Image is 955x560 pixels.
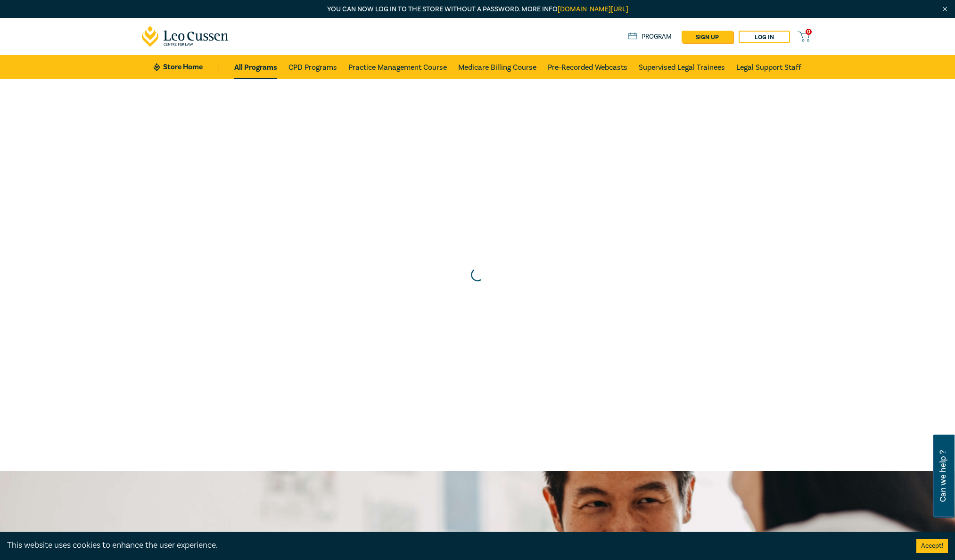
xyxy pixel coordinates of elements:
[142,4,813,15] p: You can now log in to the store without a password. More info
[739,31,790,43] a: Log in
[916,539,948,553] button: Accept cookies
[806,29,812,35] span: 0
[558,5,628,14] a: [DOMAIN_NAME][URL]
[348,55,447,79] a: Practice Management Course
[234,55,277,79] a: All Programs
[7,539,902,552] div: This website uses cookies to enhance the user experience.
[288,55,337,79] a: CPD Programs
[682,31,733,43] a: sign up
[628,32,672,42] a: Program
[939,440,947,512] span: Can we help ?
[154,62,219,72] a: Store Home
[941,5,949,13] img: Close
[736,55,801,79] a: Legal Support Staff
[639,55,725,79] a: Supervised Legal Trainees
[548,55,627,79] a: Pre-Recorded Webcasts
[458,55,536,79] a: Medicare Billing Course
